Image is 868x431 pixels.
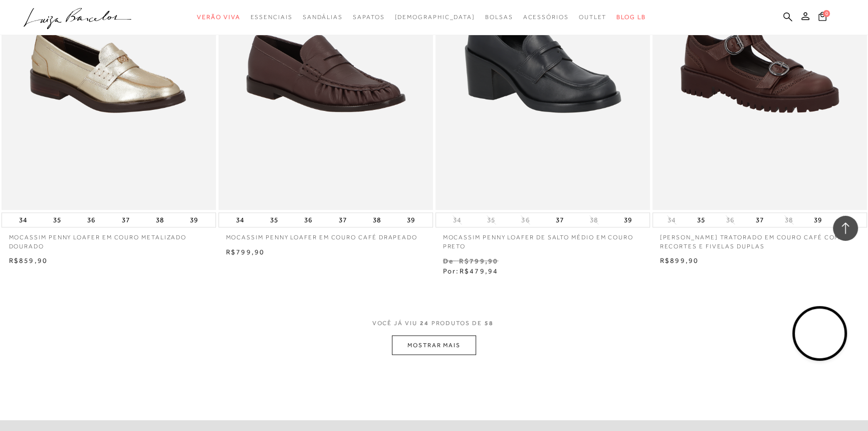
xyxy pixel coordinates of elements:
[723,215,737,225] button: 36
[587,215,601,225] button: 38
[404,213,418,227] button: 39
[823,10,830,17] span: 0
[459,266,498,274] span: R$479,94
[336,213,350,227] button: 37
[250,8,292,27] a: categoryNavScreenReaderText
[443,266,499,274] span: Por:
[50,213,64,227] button: 35
[436,227,650,250] a: MOCASSIM PENNY LOAFER DE SALTO MÉDIO EM COURO PRETO
[485,319,494,326] span: 58
[616,8,645,27] a: BLOG LB
[301,213,315,227] button: 36
[518,215,532,225] button: 36
[353,8,384,27] a: categoryNavScreenReaderText
[694,213,708,227] button: 35
[840,215,854,225] button: 40
[392,335,476,355] button: MOSTRAR MAIS
[226,247,265,255] span: R$799,90
[197,14,240,21] span: Verão Viva
[219,227,433,242] a: MOCASSIM PENNY LOAFER EM COURO CAFÉ DRAPEADO
[660,256,699,264] span: R$899,90
[553,213,567,227] button: 37
[616,14,645,21] span: BLOG LB
[752,213,766,227] button: 37
[250,14,292,21] span: Essenciais
[16,213,30,227] button: 34
[233,213,247,227] button: 34
[523,14,569,21] span: Acessórios
[353,14,384,21] span: Sapatos
[450,215,464,225] button: 34
[153,213,167,227] button: 38
[394,8,475,27] a: noSubCategoriesText
[2,227,216,250] a: MOCASSIM PENNY LOAFER EM COURO METALIZADO DOURADO
[9,256,48,264] span: R$859,90
[782,215,796,225] button: 38
[197,8,240,27] a: categoryNavScreenReaderText
[459,256,498,264] small: R$799,90
[579,14,607,21] span: Outlet
[485,8,513,27] a: categoryNavScreenReaderText
[303,14,343,21] span: Sandálias
[187,213,201,227] button: 39
[443,256,454,264] small: De
[621,213,635,227] button: 39
[811,213,825,227] button: 39
[579,8,607,27] a: categoryNavScreenReaderText
[665,215,679,225] button: 34
[84,213,98,227] button: 36
[485,14,513,21] span: Bolsas
[484,215,498,225] button: 35
[653,227,867,250] a: [PERSON_NAME] TRATORADO EM COURO CAFÉ COM RECORTES E FIVELAS DUPLAS
[119,213,133,227] button: 37
[372,319,496,326] span: VOCÊ JÁ VIU PRODUTOS DE
[370,213,384,227] button: 38
[815,11,829,25] button: 0
[303,8,343,27] a: categoryNavScreenReaderText
[420,319,429,326] span: 24
[267,213,281,227] button: 35
[523,8,569,27] a: categoryNavScreenReaderText
[394,14,475,21] span: [DEMOGRAPHIC_DATA]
